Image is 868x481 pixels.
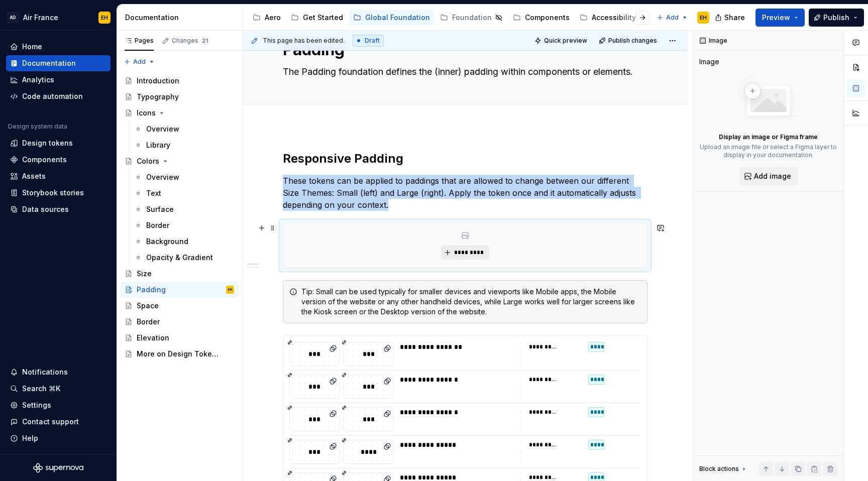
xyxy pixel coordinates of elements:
div: EH [700,14,707,22]
div: Colors [137,156,159,166]
a: Data sources [6,201,111,217]
div: Changes [172,37,209,45]
a: Border [121,314,238,330]
button: Add [654,11,691,25]
span: Preview [762,13,790,23]
a: Design tokens [6,135,111,151]
a: Get Started [287,10,347,26]
div: Contact support [22,417,79,427]
div: Size [137,269,152,279]
div: Search ⌘K [22,384,60,394]
div: AD [7,12,19,24]
button: Publish [809,9,864,27]
button: Add image [739,167,798,185]
div: Image [699,57,719,67]
div: Air France [23,13,58,23]
div: Code automation [22,91,83,101]
span: Draft [365,37,380,45]
div: Design tokens [22,138,73,148]
a: Settings [6,397,111,413]
div: Components [525,13,570,23]
div: Notifications [22,367,68,377]
span: Publish changes [608,37,657,45]
div: Page tree [121,73,238,362]
div: Tip: Small can be used typically for smaller devices and viewports like Mobile apps, the Mobile v... [301,287,641,317]
div: Design system data [8,123,67,131]
div: Introduction [137,76,179,86]
button: Publish changes [596,34,662,48]
div: Help [22,433,38,443]
div: Storybook stories [22,188,84,198]
span: Add image [754,171,791,181]
a: Foundation [436,10,507,26]
div: Documentation [22,58,76,68]
a: Overview [130,121,238,137]
a: Home [6,39,111,55]
span: Add [133,58,146,66]
div: Overview [146,124,179,134]
a: Supernova Logo [33,463,83,473]
a: Documentation [6,55,111,71]
div: Pages [125,37,154,45]
a: Aero [249,10,285,26]
a: Size [121,266,238,282]
div: Components [22,155,67,165]
button: Search ⌘K [6,381,111,397]
a: Opacity & Gradient [130,250,238,266]
button: Notifications [6,364,111,380]
div: Border [137,317,160,327]
textarea: The Padding foundation defines the (inner) padding within components or elements. [281,64,645,80]
a: More on Design Tokens [121,346,238,362]
div: Data sources [22,204,69,214]
span: 21 [200,37,209,45]
div: Overview [146,172,179,182]
span: Publish [823,13,849,23]
div: Icons [137,108,156,118]
a: Space [121,298,238,314]
button: Preview [755,9,805,27]
div: Padding [137,285,166,295]
button: Add [121,55,158,69]
p: Upload an image file or select a Figma layer to display in your documentation. [699,143,837,159]
a: Introduction [121,73,238,89]
div: Aero [265,13,281,23]
a: Library [130,137,238,153]
button: Quick preview [531,34,592,48]
div: Opacity & Gradient [146,253,213,263]
div: Text [146,188,161,198]
p: These tokens can be applied to paddings that are allowed to change between our different Size The... [283,175,647,211]
a: Assets [6,168,111,184]
span: Add [666,14,679,22]
div: Page tree [249,8,652,28]
div: Block actions [699,462,748,476]
a: Border [130,217,238,233]
div: EH [101,14,108,22]
div: Background [146,236,188,247]
div: More on Design Tokens [137,349,220,359]
div: Global Foundation [365,13,430,23]
button: ADAir FranceEH [2,7,115,28]
div: Surface [146,204,174,214]
p: Display an image or Figma frame [719,133,818,141]
button: Share [710,9,751,27]
a: Code automation [6,88,111,104]
a: Text [130,185,238,201]
a: Analytics [6,72,111,88]
div: EH [228,285,232,295]
div: Get Started [303,13,343,23]
div: Block actions [699,465,739,473]
div: Analytics [22,75,54,85]
div: Foundation [452,13,492,23]
span: Share [724,13,745,23]
button: Help [6,430,111,446]
a: Storybook stories [6,185,111,201]
a: PaddingEH [121,282,238,298]
button: Contact support [6,414,111,430]
h2: Responsive Padding [283,151,647,167]
a: Background [130,233,238,250]
a: Global Foundation [349,10,434,26]
a: Elevation [121,330,238,346]
div: Home [22,42,42,52]
div: Documentation [125,13,238,23]
a: Icons [121,105,238,121]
